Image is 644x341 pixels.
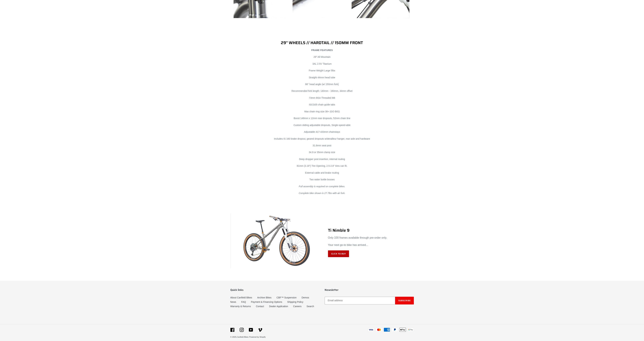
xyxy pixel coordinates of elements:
[269,305,288,308] a: Dealer Application
[262,69,382,72] p: Frame Weight Large 5lbs
[230,296,252,299] a: About Canfield Bikes
[230,336,249,338] small: © 2025,
[262,151,382,154] p: 34.9 or 35mm clamp size
[262,55,382,59] p: 29″ All Mountain
[262,110,382,113] p: Max chain ring size 38+ (GO BIG)
[299,185,345,188] em: Full assembly is required on complete bikes.
[230,301,236,303] a: News
[395,297,414,304] button: Subscribe
[328,236,414,240] p: Only 100 frames available through pre-order only.
[262,144,382,147] p: 31.6mm seat post
[241,301,246,303] a: FAQ
[307,305,314,308] a: Search
[230,288,320,291] p: Quick links
[276,296,296,299] a: CBF™ Suspension
[325,297,395,304] input: Email address
[230,305,251,308] a: Warranty & Returns
[237,336,249,338] a: Canfield Bikes
[328,243,414,247] p: Your next go-to bike has arrived...
[256,305,264,308] a: Contact
[311,49,333,52] strong: FRAME FEATURES
[262,96,382,100] p: 73mm BSA Threaded BB
[299,192,345,194] em: Complete bike shown is 27.7lbs with air fork.
[328,250,349,257] a: Click to Buy: TI NIMBLE 9
[287,301,303,303] a: Shipping Policy
[262,157,382,161] p: Deep dropper post insertion, internal routing
[398,299,411,302] span: Subscribe
[262,62,382,66] p: 3AL 2.5V Titanium
[262,76,382,79] p: Straight 44mm head tube
[302,296,309,299] a: Demos
[257,296,271,299] a: Archive Bikes
[293,305,302,308] a: Careers
[262,164,382,168] p: 81mm (3.19") Tire Opening, 2.5-2.8" tires can fit.
[328,228,414,233] h2: Ti Nimble 9
[262,171,382,175] p: External cable and brake routing
[262,137,382,141] p: Includes IS 160 brake dropout, geared dropouts w/derailleur hanger, rear axle and hardware
[262,40,382,45] h2: 29" WHEELS // HARDTAIL // 150MM FRONT
[251,301,282,303] a: Payment & Financing Options
[325,288,414,291] p: Newsletter
[262,103,382,106] p: ISCG05 chain guide tabs
[249,336,266,338] a: Powered by Shopify
[262,89,382,93] p: Recommended fork length: 140mm - 160mm, 44mm offset
[262,130,382,134] p: Adjustable 417-433mm chainstays
[262,117,382,120] p: Boost 148mm x 12mm rear dropouts, 52mm chain line
[262,83,382,86] p: 66° head angle (w/ 150mm fork)
[262,178,382,181] p: Two water bottle bosses
[262,123,382,127] p: Custom sliding adjustable dropouts, Single-speed-able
